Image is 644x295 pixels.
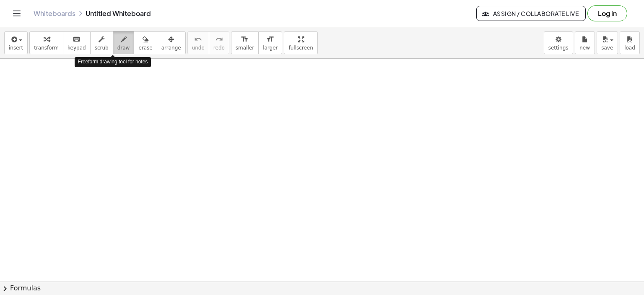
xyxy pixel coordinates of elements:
[587,5,627,21] button: Log in
[194,34,202,44] i: undo
[192,45,205,51] span: undo
[75,57,151,67] div: Freeform drawing tool for notes
[483,10,579,17] span: Assign / Collaborate Live
[231,31,259,54] button: format_sizesmaller
[575,31,595,54] button: new
[138,45,152,51] span: erase
[34,9,75,18] a: Whiteboards
[73,34,80,44] i: keyboard
[624,45,635,51] span: load
[548,45,569,51] span: settings
[63,31,91,54] button: keyboardkeypad
[579,45,590,51] span: new
[241,34,249,44] i: format_size
[4,31,28,54] button: insert
[476,6,586,21] button: Assign / Collaborate Live
[157,31,186,54] button: arrange
[187,31,209,54] button: undoundo
[266,34,274,44] i: format_size
[90,31,113,54] button: scrub
[288,45,313,51] span: fullscreen
[161,45,181,51] span: arrange
[544,31,573,54] button: settings
[10,7,23,20] button: Toggle navigation
[117,45,130,51] span: draw
[213,45,225,51] span: redo
[215,34,223,44] i: redo
[29,31,63,54] button: transform
[34,45,59,51] span: transform
[236,45,254,51] span: smaller
[134,31,157,54] button: erase
[95,45,109,51] span: scrub
[209,31,229,54] button: redoredo
[284,31,317,54] button: fullscreen
[601,45,613,51] span: save
[263,45,278,51] span: larger
[113,31,135,54] button: draw
[620,31,640,54] button: load
[9,45,23,51] span: insert
[597,31,618,54] button: save
[258,31,282,54] button: format_sizelarger
[68,45,86,51] span: keypad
